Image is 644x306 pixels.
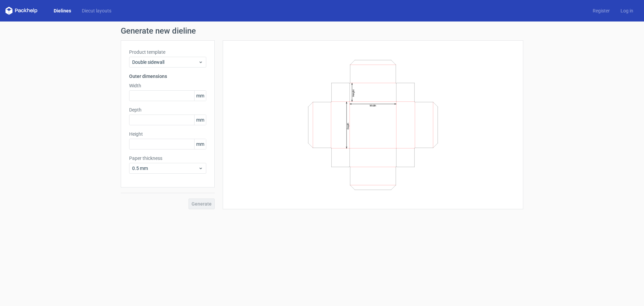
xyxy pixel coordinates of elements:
text: Width [370,104,376,107]
label: Depth [129,106,206,113]
text: Height [352,89,355,97]
span: 0.5 mm [132,165,198,172]
span: Double sidewall [132,59,198,65]
text: Depth [346,123,350,129]
h3: Outer dimensions [129,73,206,80]
label: Paper thickness [129,155,206,162]
span: mm [194,139,206,149]
label: Width [129,82,206,89]
a: Log in [615,7,639,14]
span: mm [194,91,206,101]
h1: Generate new dieline [121,27,523,35]
a: Diecut layouts [76,7,117,14]
label: Height [129,131,206,137]
span: mm [194,115,206,125]
a: Register [587,7,615,14]
label: Product template [129,49,206,55]
a: Dielines [48,7,76,14]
